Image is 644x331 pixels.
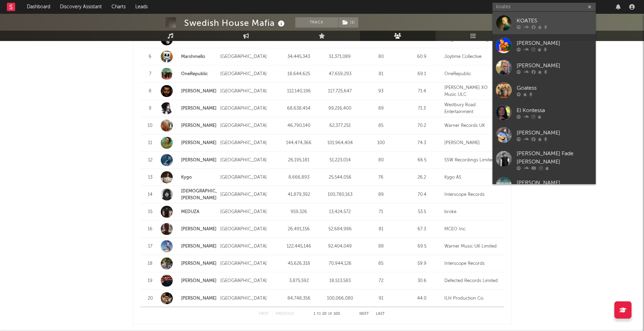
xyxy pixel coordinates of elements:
a: [PERSON_NAME] [181,106,217,111]
div: Warner Records UK [444,122,501,129]
div: 13 [144,174,157,181]
a: MEDUZA [181,210,200,214]
div: Defected Records Limited [444,278,501,284]
div: 30.6 [403,278,441,284]
div: 13,424,572 [321,209,359,215]
div: [GEOGRAPHIC_DATA] [220,191,277,198]
button: Next [360,312,369,316]
a: [PERSON_NAME] [161,102,217,114]
div: 10 [144,122,157,129]
a: El Kontessa [493,101,596,124]
div: 20 [144,295,157,302]
div: 26,491,156 [280,226,318,233]
div: 18,644,625 [280,71,318,78]
div: 41,879,392 [280,191,318,198]
div: 7 [144,71,157,78]
input: Search for artists [493,3,596,11]
div: [PERSON_NAME] [517,61,592,70]
div: [PERSON_NAME] [517,39,592,47]
div: 8 [144,88,157,95]
div: 71.4 [403,88,441,95]
a: [PERSON_NAME] [181,227,217,231]
div: [GEOGRAPHIC_DATA] [220,157,277,164]
div: Swedish House Mafia [184,17,287,29]
a: [PERSON_NAME] Fade [PERSON_NAME] [493,146,596,174]
div: 80 [362,53,400,60]
div: 89 [362,105,400,112]
div: 59.9 [403,260,441,267]
div: [GEOGRAPHIC_DATA] [220,71,277,78]
div: 44.0 [403,295,441,302]
div: 69.1 [403,71,441,78]
div: 1 20 100 [308,310,346,318]
a: [PERSON_NAME] [161,240,217,252]
div: 6 [144,53,157,60]
span: to [317,312,321,315]
a: [PERSON_NAME] [181,141,217,145]
div: [GEOGRAPHIC_DATA] [220,140,277,147]
div: [GEOGRAPHIC_DATA] [220,88,277,95]
a: KOATES [493,12,596,34]
div: [GEOGRAPHIC_DATA] [220,243,277,250]
div: broke [444,209,501,215]
a: [PERSON_NAME] [161,154,217,166]
div: OneRepublic [444,71,501,78]
div: Goatess [517,84,592,92]
div: [GEOGRAPHIC_DATA] [220,105,277,112]
div: 51,223,014 [321,157,359,164]
div: 25,544,056 [321,174,359,181]
div: 80 [362,157,400,164]
div: [PERSON_NAME] [517,129,592,137]
div: 9 [144,105,157,112]
div: 81 [362,226,400,233]
div: Westbury Road Entertainment [444,102,501,115]
a: [PERSON_NAME] [181,89,217,93]
div: [PERSON_NAME] [517,179,592,187]
div: 47,659,293 [321,71,359,78]
a: [PERSON_NAME] [493,34,596,57]
div: 11 [144,140,157,147]
div: 60.9 [403,53,441,60]
div: Joytime Collective [444,53,501,60]
div: 74.3 [403,140,441,147]
div: 62,377,251 [321,122,359,129]
div: 45,626,318 [280,260,318,267]
div: 71.3 [403,105,441,112]
a: [PERSON_NAME] [181,279,217,283]
div: 100 [362,140,400,147]
div: 46,790,140 [280,122,318,129]
button: First [259,312,269,316]
a: [PERSON_NAME] [161,258,217,270]
a: [PERSON_NAME] [181,261,217,266]
div: 92,404,049 [321,243,359,250]
div: ILH Production Co. [444,295,501,302]
div: 959,326 [280,209,318,215]
div: MCEO Inc. [444,226,501,233]
div: 91 [362,295,400,302]
div: [GEOGRAPHIC_DATA] [220,209,277,215]
div: 16 [144,226,157,233]
div: [PERSON_NAME] Fade [PERSON_NAME] [517,150,592,166]
a: OneRepublic [181,72,208,76]
a: [PERSON_NAME] [161,120,217,132]
div: [GEOGRAPHIC_DATA] [220,226,277,233]
div: 100,066,080 [321,295,359,302]
button: Track [295,17,338,28]
a: [PERSON_NAME] [493,124,596,146]
div: 76 [362,174,400,181]
div: 101,964,404 [321,140,359,147]
div: 100,780,163 [321,191,359,198]
div: 67.3 [403,226,441,233]
div: 17 [144,243,157,250]
span: of [328,312,332,315]
div: 52,684,986 [321,226,359,233]
a: [PERSON_NAME] [181,244,217,249]
div: El Kontessa [517,106,592,114]
div: 93 [362,88,400,95]
div: [GEOGRAPHIC_DATA] [220,174,277,181]
a: [PERSON_NAME] [161,137,217,149]
div: 99,216,400 [321,105,359,112]
a: [PERSON_NAME] [161,292,217,304]
div: Warner Music UK Limited [444,243,501,250]
div: [GEOGRAPHIC_DATA] [220,278,277,284]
